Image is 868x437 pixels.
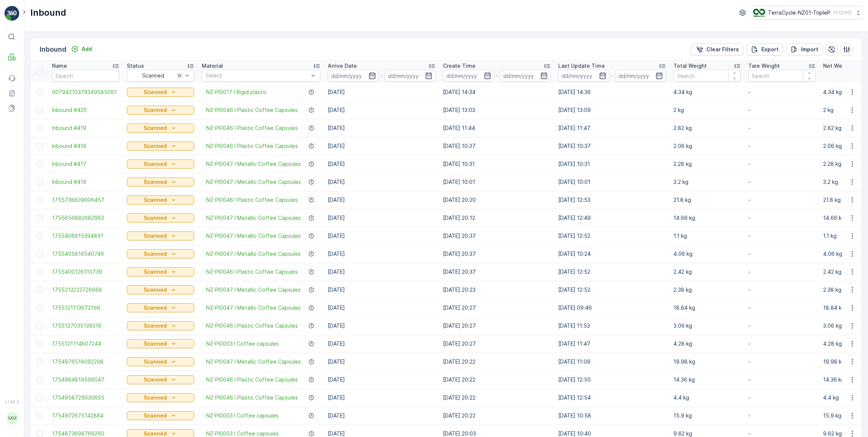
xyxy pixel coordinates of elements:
[206,196,298,204] a: NZ-PI0046 I Plastic Coffee Capsules
[554,137,670,155] td: [DATE] 10:37
[823,62,852,70] p: Net Weight
[439,335,554,353] td: [DATE] 20:27
[328,62,357,70] p: Arrive Date
[37,395,43,401] div: Toggle Row Selected
[748,196,816,204] p: -
[768,9,831,16] p: TerraCycle-NZ01-TripleP
[127,88,194,97] button: Scanned
[52,142,119,150] span: Inbound #418
[52,178,119,186] a: Inbound #416
[706,46,739,53] p: Clear Filters
[206,376,298,383] span: NZ-PI0046 I Plastic Coffee Capsules
[4,406,19,431] button: MM
[554,227,670,245] td: [DATE] 12:52
[52,304,119,312] a: 1755121113672166
[673,62,707,70] p: Total Weight
[439,245,554,263] td: [DATE] 20:37
[439,155,554,173] td: [DATE] 10:31
[144,214,167,222] p: Scanned
[206,88,267,96] a: NZ-PI0017 I Rigid plastic
[144,286,167,294] p: Scanned
[37,359,43,365] div: Toggle Row Selected
[206,250,301,258] a: NZ-PI0047 I Metallic Coffee Capsules
[127,195,194,204] button: Scanned
[324,155,439,173] td: [DATE]
[324,389,439,407] td: [DATE]
[748,142,816,150] p: -
[439,281,554,299] td: [DATE] 20:23
[206,286,301,294] a: NZ-PI0047 I Metallic Coffee Capsules
[324,191,439,209] td: [DATE]
[40,44,67,55] p: Inbound
[52,250,119,258] span: 1755405816540746
[206,142,298,150] span: NZ-PI0046 I Plastic Coffee Capsules
[127,142,194,151] button: Scanned
[144,178,167,186] p: Scanned
[673,124,741,132] p: 2.82 kg
[748,214,816,222] p: -
[206,160,301,168] a: NZ-PI0047 I Metallic Coffee Capsules
[206,304,301,312] span: NZ-PI0047 I Metallic Coffee Capsules
[144,268,167,276] p: Scanned
[443,62,476,70] p: Create Time
[127,249,194,258] button: Scanned
[52,106,119,114] a: Inbound #420
[500,70,551,82] input: dd/mm/yyyy
[753,6,862,19] button: TerraCycle-NZ01-TripleP(+12:00)
[834,10,852,16] p: ( +12:00 )
[554,407,670,425] td: [DATE] 10:58
[324,317,439,335] td: [DATE]
[52,88,119,96] a: 00794210379349585061
[801,46,818,53] p: Import
[786,43,823,55] button: Import
[324,245,439,263] td: [DATE]
[554,281,670,299] td: [DATE] 12:52
[37,377,43,383] div: Toggle Row Selected
[127,231,194,240] button: Scanned
[439,389,554,407] td: [DATE] 20:22
[144,106,167,114] p: Scanned
[554,173,670,191] td: [DATE] 10:01
[127,321,194,330] button: Scanned
[206,268,298,276] a: NZ-PI0046 I Plastic Coffee Capsules
[52,412,119,419] a: 1754972675142884
[127,411,194,420] button: Scanned
[748,286,816,294] p: -
[748,358,816,365] p: -
[324,173,439,191] td: [DATE]
[443,70,494,82] input: dd/mm/yyyy
[206,106,298,114] span: NZ-PI0046 I Plastic Coffee Capsules
[37,413,43,419] div: Toggle Row Selected
[127,177,194,186] button: Scanned
[144,322,167,330] p: Scanned
[748,62,780,70] p: Tare Weight
[127,267,194,276] button: Scanned
[37,233,43,239] div: Toggle Row Selected
[691,43,743,55] button: Clear Filters
[206,232,301,240] a: NZ-PI0047 I Metallic Coffee Capsules
[127,106,194,115] button: Scanned
[748,394,816,401] p: -
[6,412,18,424] div: MM
[380,71,383,80] p: -
[127,303,194,312] button: Scanned
[439,173,554,191] td: [DATE] 10:01
[144,124,167,132] p: Scanned
[52,376,119,383] span: 1754964819599047
[52,322,119,330] span: 1755127035139316
[206,340,279,348] span: NZ-PI0003 I Coffee capsules
[673,286,741,294] p: 2.38 kg
[748,412,816,419] p: -
[439,371,554,389] td: [DATE] 20:22
[144,358,167,365] p: Scanned
[144,412,167,419] p: Scanned
[206,322,298,330] span: NZ-PI0046 I Plastic Coffee Capsules
[439,191,554,209] td: [DATE] 20:20
[324,119,439,137] td: [DATE]
[37,215,43,221] div: Toggle Row Selected
[554,389,670,407] td: [DATE] 12:54
[439,299,554,317] td: [DATE] 20:27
